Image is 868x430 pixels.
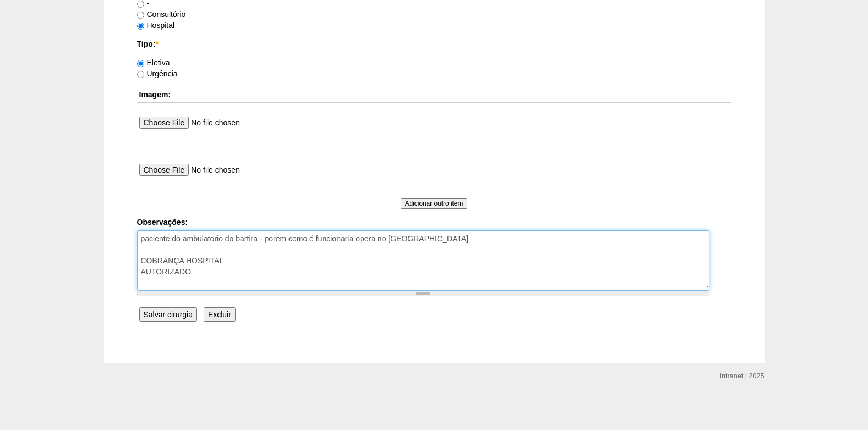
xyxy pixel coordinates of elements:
label: Tipo: [137,38,731,49]
input: Excluir [204,307,236,322]
input: Adicionar outro item [401,198,468,209]
label: Hospital [137,21,175,30]
input: Hospital [137,23,144,30]
input: Salvar cirurgia [139,307,197,322]
label: Urgência [137,69,178,78]
div: Intranet | 2025 [720,371,765,382]
label: Observações: [137,217,731,228]
label: Consultório [137,10,186,19]
input: Eletiva [137,60,144,67]
label: Eletiva [137,58,170,67]
th: Imagem: [137,87,731,103]
input: Consultório [137,12,144,19]
input: Urgência [137,71,144,78]
textarea: paciente do ambulatorio do bartira - porem como é funcionaria opera no [GEOGRAPHIC_DATA] [137,230,709,291]
span: Este campo é obrigatório. [155,40,158,48]
input: - [137,1,144,8]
